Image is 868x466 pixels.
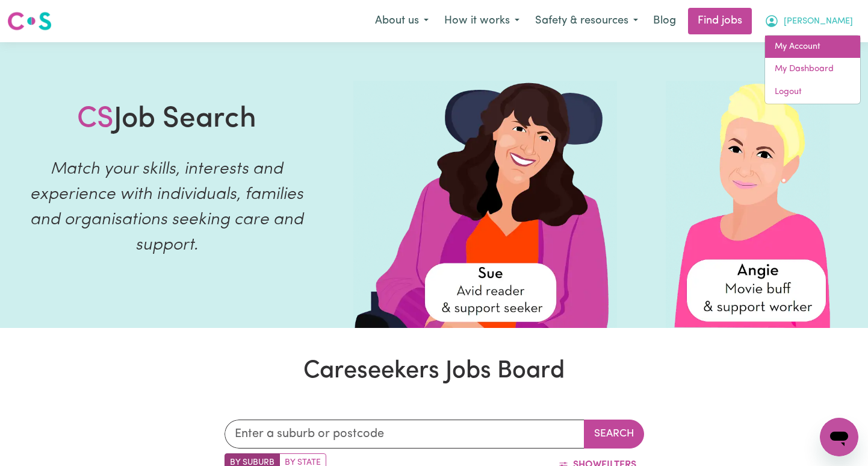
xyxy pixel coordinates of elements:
a: My Account [765,36,860,58]
span: CS [77,105,114,134]
a: Logout [765,81,860,104]
a: Careseekers logo [7,7,52,35]
a: My Dashboard [765,58,860,81]
input: Enter a suburb or postcode [225,420,584,449]
span: [PERSON_NAME] [784,15,853,28]
button: How it works [436,8,527,34]
button: Safety & resources [527,8,646,34]
button: About us [367,8,436,34]
h1: Job Search [77,102,256,137]
div: My Account [764,35,861,104]
iframe: Button to launch messaging window [820,418,858,456]
button: Search [584,420,644,449]
a: Blog [646,8,683,34]
a: Find jobs [688,8,752,34]
button: My Account [757,8,861,34]
p: Match your skills, interests and experience with individuals, families and organisations seeking ... [14,157,320,258]
img: Careseekers logo [7,10,52,32]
